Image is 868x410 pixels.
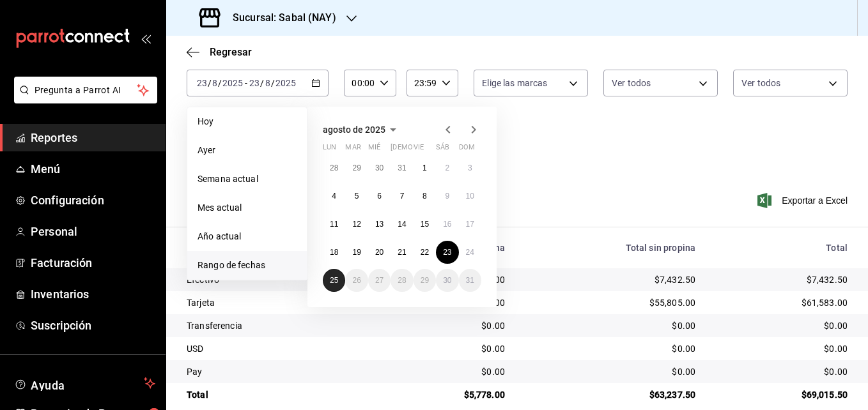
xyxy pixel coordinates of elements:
[31,160,155,178] span: Menú
[398,248,406,257] abbr: 21 de agosto de 2025
[35,84,137,97] span: Pregunta a Parrot AI
[323,269,345,292] button: 25 de agosto de 2025
[482,77,547,89] span: Elige las marcas
[31,317,155,334] span: Suscripción
[525,273,695,286] div: $7,432.50
[414,241,436,264] button: 22 de agosto de 2025
[187,296,375,309] div: Tarjeta
[323,143,336,156] abbr: lunes
[466,248,474,257] abbr: 24 de agosto de 2025
[31,192,155,209] span: Configuración
[31,285,155,303] span: Inventarios
[345,241,368,264] button: 19 de agosto de 2025
[459,143,475,156] abbr: domingo
[414,213,436,236] button: 15 de agosto de 2025
[330,248,338,257] abbr: 18 de agosto de 2025
[436,143,449,156] abbr: sábado
[436,241,458,264] button: 23 de agosto de 2025
[368,241,391,264] button: 20 de agosto de 2025
[443,220,451,229] abbr: 16 de agosto de 2025
[345,269,368,292] button: 26 de agosto de 2025
[396,365,505,378] div: $0.00
[345,213,368,236] button: 12 de agosto de 2025
[375,276,384,285] abbr: 27 de agosto de 2025
[345,143,360,156] abbr: martes
[198,259,297,272] span: Rango de fechas
[14,77,157,103] button: Pregunta a Parrot AI
[443,248,451,257] abbr: 23 de agosto de 2025
[525,388,695,401] div: $63,237.50
[459,241,481,264] button: 24 de agosto de 2025
[716,243,848,253] div: Total
[391,143,466,156] abbr: jueves
[421,220,429,229] abbr: 15 de agosto de 2025
[525,365,695,378] div: $0.00
[271,78,275,88] span: /
[31,129,155,146] span: Reportes
[377,192,382,201] abbr: 6 de agosto de 2025
[398,276,406,285] abbr: 28 de agosto de 2025
[375,220,384,229] abbr: 13 de agosto de 2025
[187,388,375,401] div: Total
[249,78,260,88] input: --
[352,276,360,285] abbr: 26 de agosto de 2025
[368,156,391,179] button: 30 de julio de 2025
[391,185,413,208] button: 7 de agosto de 2025
[396,319,505,332] div: $0.00
[436,156,458,179] button: 2 de agosto de 2025
[414,143,424,156] abbr: viernes
[222,10,336,26] h3: Sucursal: Sabal (NAY)
[391,241,413,264] button: 21 de agosto de 2025
[9,93,157,106] a: Pregunta a Parrot AI
[198,201,297,215] span: Mes actual
[275,78,297,88] input: ----
[391,213,413,236] button: 14 de agosto de 2025
[368,269,391,292] button: 27 de agosto de 2025
[323,122,401,137] button: agosto de 2025
[716,365,848,378] div: $0.00
[368,185,391,208] button: 6 de agosto de 2025
[198,115,297,128] span: Hoy
[391,269,413,292] button: 28 de agosto de 2025
[468,163,472,172] abbr: 3 de agosto de 2025
[459,156,481,179] button: 3 de agosto de 2025
[716,388,848,401] div: $69,015.50
[330,220,338,229] abbr: 11 de agosto de 2025
[466,220,474,229] abbr: 17 de agosto de 2025
[400,192,405,201] abbr: 7 de agosto de 2025
[368,213,391,236] button: 13 de agosto de 2025
[208,78,212,88] span: /
[218,78,222,88] span: /
[368,143,380,156] abbr: miércoles
[355,192,359,201] abbr: 5 de agosto de 2025
[760,193,848,208] span: Exportar a Excel
[445,163,449,172] abbr: 2 de agosto de 2025
[414,185,436,208] button: 8 de agosto de 2025
[31,254,155,271] span: Facturación
[443,276,451,285] abbr: 30 de agosto de 2025
[141,33,151,43] button: open_drawer_menu
[716,273,848,286] div: $7,432.50
[414,269,436,292] button: 29 de agosto de 2025
[345,185,368,208] button: 5 de agosto de 2025
[459,269,481,292] button: 31 de agosto de 2025
[436,213,458,236] button: 16 de agosto de 2025
[330,276,338,285] abbr: 25 de agosto de 2025
[421,248,429,257] abbr: 22 de agosto de 2025
[525,319,695,332] div: $0.00
[330,163,338,172] abbr: 28 de julio de 2025
[323,213,345,236] button: 11 de agosto de 2025
[466,276,474,285] abbr: 31 de agosto de 2025
[436,269,458,292] button: 30 de agosto de 2025
[398,220,406,229] abbr: 14 de agosto de 2025
[198,172,297,186] span: Semana actual
[525,243,695,253] div: Total sin propina
[445,192,449,201] abbr: 9 de agosto de 2025
[210,46,252,58] span: Regresar
[187,46,252,58] button: Regresar
[612,77,651,89] span: Ver todos
[422,192,427,201] abbr: 8 de agosto de 2025
[345,156,368,179] button: 29 de julio de 2025
[716,342,848,355] div: $0.00
[352,248,360,257] abbr: 19 de agosto de 2025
